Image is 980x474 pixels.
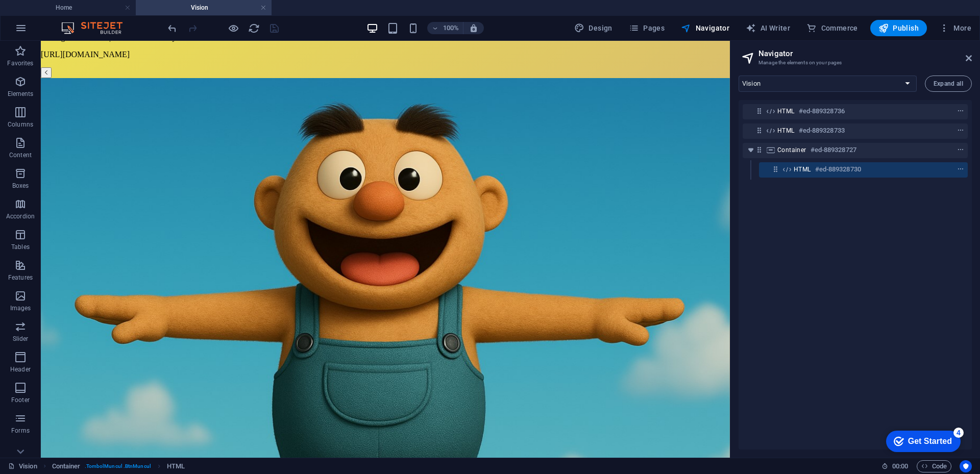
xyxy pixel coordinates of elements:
button: context-menu [955,105,966,117]
p: Favorites [7,59,33,67]
span: Publish [878,23,919,33]
p: Elements [8,90,34,98]
button: More [935,20,975,36]
button: Pages [625,20,669,36]
button: Click here to leave preview mode and continue editing [227,22,239,34]
span: HTML [777,107,795,115]
a: Click to cancel selection. Double-click to open Pages [8,460,37,472]
span: HTML [794,165,811,173]
p: Forms [11,427,30,435]
div: Get Started [30,11,74,20]
p: Content [9,151,32,159]
span: Click to select. Double-click to edit [52,460,81,472]
span: Click to select. Double-click to edit [167,460,185,472]
button: Usercentrics [960,460,972,472]
span: AI Writer [746,23,790,33]
span: Navigator [681,23,729,33]
span: : [899,462,901,470]
span: Expand all [934,81,963,87]
h6: #ed-889328730 [815,163,861,176]
button: Expand all [925,76,972,92]
p: Accordion [6,212,35,220]
button: context-menu [955,144,966,156]
div: 4 [76,2,86,12]
button: undo [166,22,178,34]
p: Header [10,365,31,373]
h3: Manage the elements on your pages [758,58,951,67]
h6: 100% [443,22,459,34]
button: Code [917,460,951,472]
button: Navigator [677,20,733,36]
div: Get Started 4 items remaining, 20% complete [8,5,83,27]
button: toggle-expand [745,144,757,156]
button: AI Writer [742,20,794,36]
span: More [939,23,971,33]
p: Columns [8,120,33,129]
h6: #ed-889328733 [799,124,845,137]
h6: #ed-889328736 [799,105,845,117]
div: Design (Ctrl+Alt+Y) [570,20,617,36]
span: Container [777,146,806,154]
span: Design [574,23,612,33]
button: context-menu [955,163,966,176]
h2: Navigator [758,49,972,58]
p: Tables [11,243,30,251]
p: Images [10,304,31,312]
span: Pages [629,23,665,33]
i: Reload page [248,22,260,34]
p: Slider [13,335,29,343]
button: reload [248,22,260,34]
h4: Vision [136,2,272,13]
nav: breadcrumb [52,460,185,472]
button: 100% [427,22,463,34]
button: Commerce [802,20,862,36]
p: Footer [11,396,30,404]
span: HTML [777,127,795,135]
span: Code [921,460,947,472]
i: On resize automatically adjust zoom level to fit chosen device. [469,23,478,33]
h6: #ed-889328727 [811,144,856,156]
h6: Session time [881,460,909,472]
button: context-menu [955,124,966,137]
button: Publish [870,20,927,36]
p: Features [8,273,33,282]
span: . TombolMuncul .BtnMuncul [85,460,151,472]
img: Editor Logo [59,22,135,34]
p: Boxes [12,182,29,190]
i: Undo: Change animation (Ctrl+Z) [166,22,178,34]
span: Commerce [806,23,858,33]
button: Design [570,20,617,36]
span: 00 00 [892,460,908,472]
